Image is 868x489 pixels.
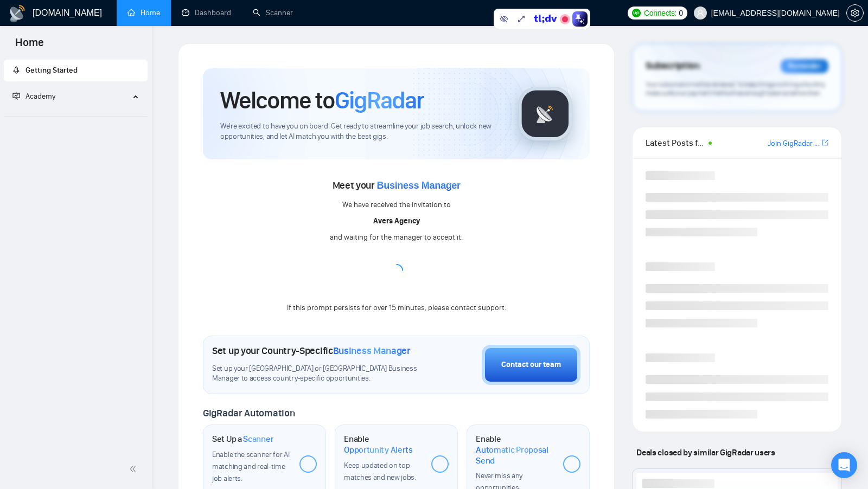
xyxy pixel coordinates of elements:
span: Automatic Proposal Send [476,445,554,466]
span: user [697,9,704,17]
div: If this prompt persists for over 15 minutes, please contact support. [287,302,506,314]
span: Subscription [646,57,699,75]
div: We have received the invitation to [342,199,451,211]
span: Home [7,35,53,57]
a: dashboardDashboard [182,8,231,17]
span: Opportunity Alerts [344,445,413,455]
h1: Enable [344,434,423,455]
span: Meet your [333,179,461,191]
div: Reminder [781,59,828,73]
button: Contact our team [482,345,580,385]
span: Enable the scanner for AI matching and real-time job alerts. [212,450,290,483]
span: Scanner [243,434,273,445]
a: searchScanner [253,8,293,17]
div: Contact our team [501,359,561,371]
span: fund-projection-screen [12,92,20,100]
span: Academy [25,92,55,101]
b: Avers Agency [373,216,420,226]
span: Your subscription will be renewed. To keep things running smoothly, make sure your payment method... [646,80,826,98]
button: setting [846,4,864,22]
span: Deals closed by similar GigRadar users [632,443,779,462]
a: homeHome [127,8,160,17]
span: Set up your [GEOGRAPHIC_DATA] or [GEOGRAPHIC_DATA] Business Manager to access country-specific op... [212,364,427,384]
li: Academy Homepage [4,112,148,119]
span: 0 [679,7,683,19]
span: double-left [129,464,140,474]
span: Connects: [644,7,676,19]
a: Join GigRadar Slack Community [768,138,820,150]
span: Academy [12,92,55,101]
span: We're excited to have you on board. Get ready to streamline your job search, unlock new opportuni... [220,121,501,142]
a: setting [846,9,864,17]
span: Business Manager [333,345,411,357]
span: GigRadar [335,86,424,115]
h1: Welcome to [220,86,424,115]
div: Open Intercom Messenger [831,452,857,478]
div: and waiting for the manager to accept it. [330,231,463,243]
li: Getting Started [4,60,148,81]
span: Business Manager [377,180,461,191]
span: export [822,138,828,147]
span: rocket [12,66,20,74]
img: gigradar-logo.png [518,87,572,141]
span: Latest Posts from the GigRadar Community [646,136,705,150]
h1: Enable [476,434,554,466]
img: upwork-logo.png [632,9,641,17]
span: Keep updated on top matches and new jobs. [344,461,416,482]
img: logo [9,5,26,22]
a: export [822,138,828,148]
span: Getting Started [25,66,78,75]
span: setting [847,9,863,17]
h1: Set up your Country-Specific [212,345,411,357]
span: GigRadar Automation [203,407,295,419]
h1: Set Up a [212,434,273,445]
span: loading [388,262,405,279]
